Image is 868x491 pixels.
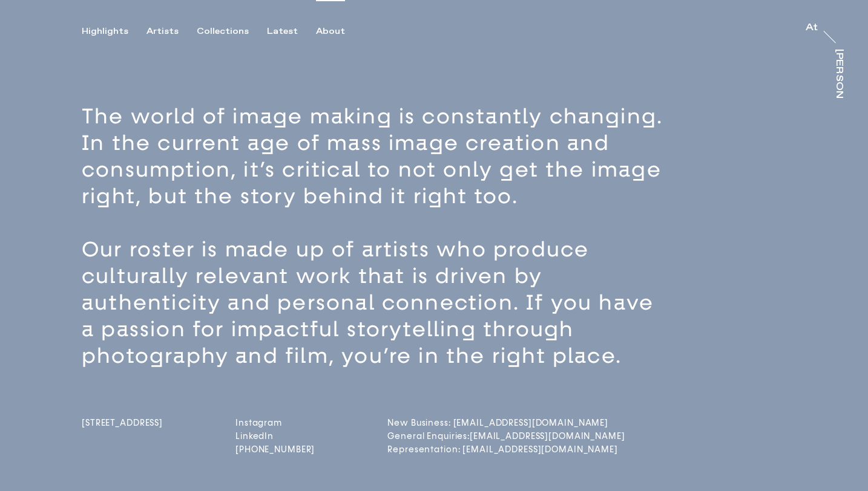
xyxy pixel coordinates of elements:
[267,26,316,37] button: Latest
[82,418,163,428] span: [STREET_ADDRESS]
[82,236,679,369] p: Our roster is made up of artists who produce culturally relevant work that is driven by authentic...
[82,26,146,37] button: Highlights
[832,49,844,99] a: [PERSON_NAME]
[197,26,249,37] div: Collections
[197,26,267,37] button: Collections
[834,49,844,142] div: [PERSON_NAME]
[316,26,345,37] div: About
[146,26,179,37] div: Artists
[235,431,315,441] a: LinkedIn
[82,103,679,210] p: The world of image making is constantly changing. In the current age of mass image creation and c...
[267,26,298,37] div: Latest
[146,26,197,37] button: Artists
[235,418,315,428] a: Instagram
[82,418,163,458] a: [STREET_ADDRESS]
[806,23,818,35] a: At
[82,26,128,37] div: Highlights
[235,444,315,455] a: [PHONE_NUMBER]
[316,26,363,37] button: About
[387,444,483,455] a: Representation: [EMAIL_ADDRESS][DOMAIN_NAME]
[387,418,483,428] a: New Business: [EMAIL_ADDRESS][DOMAIN_NAME]
[387,431,483,441] a: General Enquiries:[EMAIL_ADDRESS][DOMAIN_NAME]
